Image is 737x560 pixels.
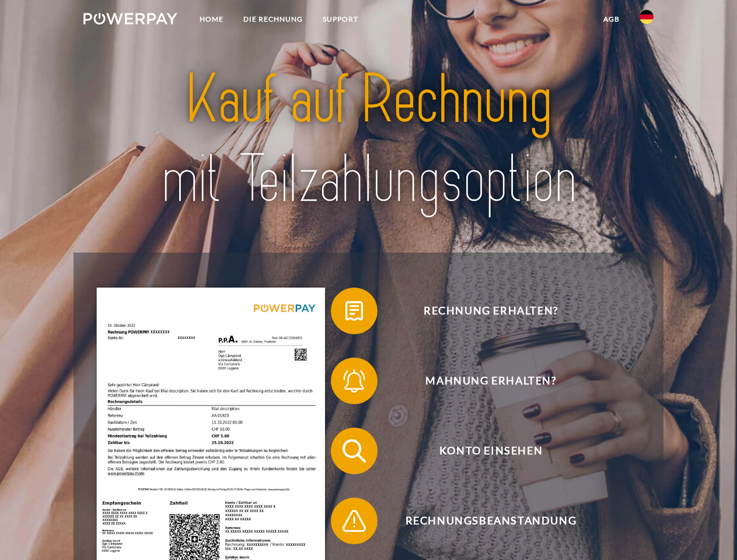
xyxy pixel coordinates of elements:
a: DIE RECHNUNG [233,9,313,30]
img: qb_bell.svg [340,366,369,395]
span: Rechnung erhalten? [348,288,634,334]
img: qb_search.svg [340,436,369,466]
a: agb [593,9,630,30]
img: title-powerpay_de.svg [111,56,626,223]
a: SUPPORT [313,9,368,30]
button: Rechnung erhalten? [331,288,634,334]
span: Rechnungsbeanstandung [348,498,634,544]
span: Mahnung erhalten? [348,358,634,404]
button: Mahnung erhalten? [331,358,634,404]
img: qb_warning.svg [340,506,369,535]
img: logo-powerpay-white.svg [83,13,177,24]
img: qb_bill.svg [340,296,369,325]
button: Rechnungsbeanstandung [331,498,634,544]
span: Konto einsehen [348,428,634,474]
button: Konto einsehen [331,428,634,474]
img: de [640,10,654,24]
a: Home [190,9,233,30]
